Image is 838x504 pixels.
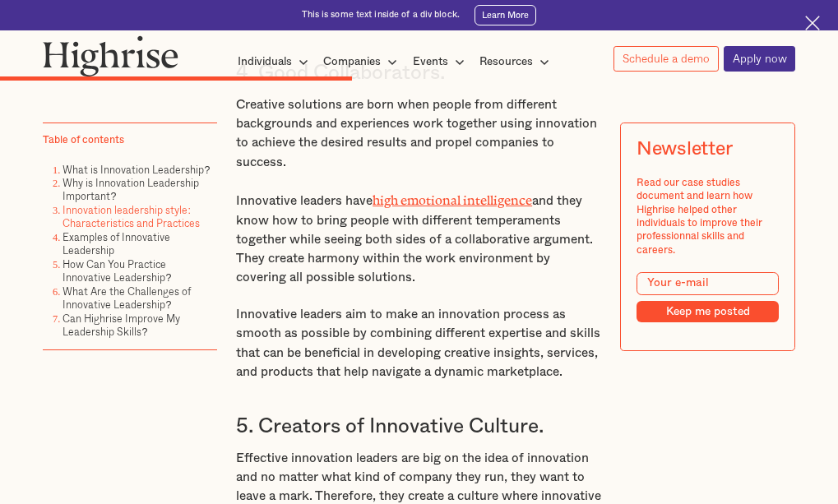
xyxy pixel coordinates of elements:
div: Resources [479,52,554,72]
h3: 5. Creators of Innovative Culture. [236,414,602,440]
div: Events [413,52,448,72]
form: Modal Form [637,272,780,323]
p: Creative solutions are born when people from different backgrounds and experiences work together ... [236,95,602,172]
p: Innovative leaders aim to make an innovation process as smooth as possible by combining different... [236,305,602,381]
a: Schedule a demo [613,46,718,72]
a: Innovation leadership style: Characteristics and Practices [63,202,200,231]
a: Why is Innovation Leadership Important? [63,175,199,204]
img: Highrise logo [43,35,179,76]
a: Can Highrise Improve My Leadership Skills? [63,310,180,339]
div: Individuals [238,52,292,72]
a: Examples of Innovative Leadership [63,229,170,258]
a: What is Innovation Leadership? [63,161,210,177]
div: Newsletter [637,138,733,160]
img: Cross icon [805,16,821,31]
a: What Are the Challenges of Innovative Leadership? [63,284,191,312]
a: Learn More [475,5,536,25]
div: Individuals [238,52,313,72]
div: Companies [323,52,381,72]
div: Table of contents [43,133,124,146]
div: Events [413,52,470,72]
div: Resources [479,52,533,72]
a: Apply now [724,46,795,72]
a: high emotional intelligence [373,193,532,201]
div: Read our case studies document and learn how Highrise helped other individuals to improve their p... [637,176,780,257]
div: Companies [323,52,402,72]
input: Your e-mail [637,272,780,295]
p: Innovative leaders have and they know how to bring people with different temperaments together wh... [236,189,602,287]
div: This is some text inside of a div block. [302,9,460,21]
input: Keep me posted [637,301,780,322]
a: How Can You Practice Innovative Leadership? [63,257,171,285]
